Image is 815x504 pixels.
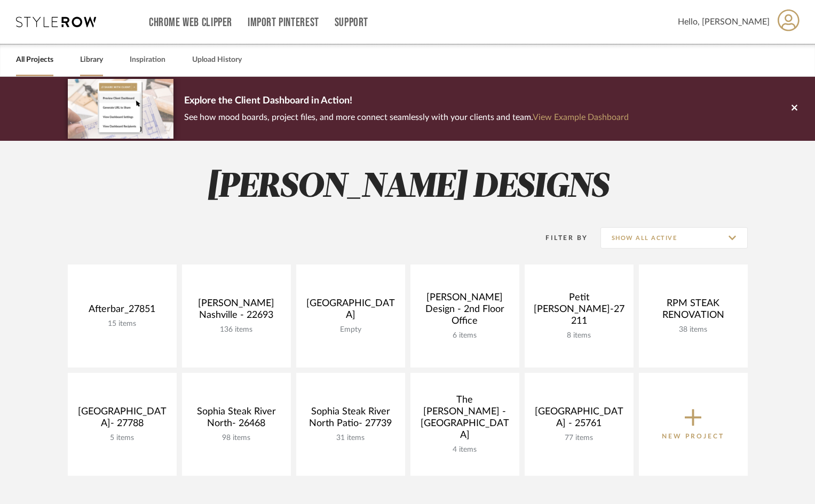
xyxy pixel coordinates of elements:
a: Library [80,53,103,67]
h2: [PERSON_NAME] DESIGNS [23,167,792,207]
div: Filter By [532,233,588,243]
div: Empty [305,325,397,334]
span: Hello, [PERSON_NAME] [678,15,770,28]
div: 8 items [533,331,625,340]
div: 38 items [647,325,739,334]
div: Sophia Steak River North Patio- 27739 [305,406,397,434]
a: All Projects [16,53,53,67]
div: 77 items [533,434,625,443]
div: Sophia Steak River North- 26468 [191,406,282,434]
div: RPM STEAK RENOVATION [647,298,739,325]
div: [GEOGRAPHIC_DATA] - 25761 [533,406,625,434]
div: 6 items [419,331,511,340]
a: View Example Dashboard [533,113,629,122]
div: [PERSON_NAME] Design - 2nd Floor Office [419,292,511,331]
img: d5d033c5-7b12-40c2-a960-1ecee1989c38.png [68,79,173,138]
div: The [PERSON_NAME] - [GEOGRAPHIC_DATA] [419,394,511,445]
div: [PERSON_NAME] Nashville - 22693 [191,298,282,325]
a: Upload History [192,53,242,67]
div: Afterbar_27851 [76,303,168,319]
div: Petit [PERSON_NAME]-27211 [533,292,625,331]
div: 31 items [305,434,397,443]
a: Chrome Web Clipper [149,18,232,27]
a: Inspiration [130,53,165,67]
div: 15 items [76,319,168,329]
div: 136 items [191,325,282,334]
p: See how mood boards, project files, and more connect seamlessly with your clients and team. [184,110,629,125]
p: Explore the Client Dashboard in Action! [184,93,629,110]
div: 98 items [191,434,282,443]
div: [GEOGRAPHIC_DATA]- 27788 [76,406,168,434]
a: Support [335,18,368,27]
p: New Project [662,431,724,442]
a: Import Pinterest [248,18,319,27]
div: 5 items [76,434,168,443]
div: [GEOGRAPHIC_DATA] [305,298,397,325]
div: 4 items [419,445,511,454]
button: New Project [639,373,748,476]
